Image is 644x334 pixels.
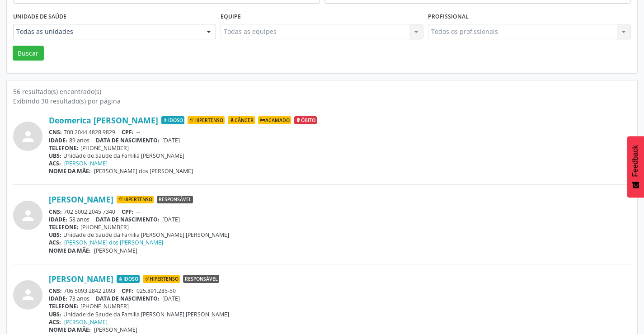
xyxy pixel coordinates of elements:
div: [PHONE_NUMBER] [49,302,631,310]
span: IDADE: [49,295,67,302]
span: [PERSON_NAME] [94,247,137,254]
div: Unidade de Saude da Familia [PERSON_NAME] [PERSON_NAME] [49,231,631,239]
span: TELEFONE: [49,223,79,231]
div: Unidade de Saude da Familia [PERSON_NAME] [PERSON_NAME] [49,310,631,318]
span: UBS: [49,231,61,239]
span: CPF: [122,287,134,295]
i: person [20,207,36,224]
div: [PHONE_NUMBER] [49,223,631,231]
button: Buscar [13,46,44,61]
span: Acamado [258,116,291,124]
label: Unidade de saúde [13,10,66,24]
span: 025.891.285-50 [136,287,176,295]
span: Hipertenso [143,275,180,283]
i: person [20,287,36,303]
span: DATA DE NASCIMENTO: [96,295,160,302]
span: NOME DA MÃE: [49,247,91,254]
div: 700 2044 4828 9829 [49,128,631,136]
div: [PHONE_NUMBER] [49,144,631,152]
span: [DATE] [162,216,180,223]
div: Unidade de Saude da Familia [PERSON_NAME] [49,152,631,160]
span: Feedback [631,145,639,177]
span: UBS: [49,152,61,160]
span: CPF: [122,128,134,136]
span: CPF: [122,208,134,216]
span: DATA DE NASCIMENTO: [96,136,160,144]
span: [PERSON_NAME] dos [PERSON_NAME] [94,167,193,175]
span: CNS: [49,128,62,136]
span: Todas as unidades [16,27,197,36]
button: Feedback - Mostrar pesquisa [627,136,644,198]
div: 56 resultado(s) encontrado(s) [13,87,631,96]
span: TELEFONE: [49,144,79,152]
span: [DATE] [162,295,180,302]
span: [DATE] [162,136,180,144]
span: IDADE: [49,216,67,223]
a: Deomerica [PERSON_NAME] [49,115,158,125]
span: CNS: [49,287,62,295]
a: [PERSON_NAME] [64,318,108,326]
span: Responsável [157,196,193,204]
span: ACS: [49,239,61,246]
span: [PERSON_NAME] [94,326,137,334]
div: 73 anos [49,295,631,302]
span: Câncer [228,116,255,124]
span: TELEFONE: [49,302,79,310]
span: Idoso [161,116,184,124]
a: [PERSON_NAME] [49,194,113,204]
a: [PERSON_NAME] dos [PERSON_NAME] [64,239,163,246]
a: [PERSON_NAME] [64,160,108,167]
label: Profissional [428,10,469,24]
span: NOME DA MÃE: [49,326,91,334]
span: IDADE: [49,136,67,144]
span: CNS: [49,208,62,216]
span: Responsável [183,275,219,283]
div: Exibindo 30 resultado(s) por página [13,96,631,106]
span: -- [136,208,140,216]
label: Equipe [221,10,241,24]
a: [PERSON_NAME] [49,274,113,284]
div: 706 5093 2842 2093 [49,287,631,295]
span: DATA DE NASCIMENTO: [96,216,160,223]
span: Óbito [294,116,317,124]
span: NOME DA MÃE: [49,167,91,175]
div: 89 anos [49,136,631,144]
span: Hipertenso [117,196,154,204]
div: 702 5002 2045 7340 [49,208,631,216]
span: Idoso [117,275,140,283]
span: Hipertenso [188,116,225,124]
span: UBS: [49,310,61,318]
span: ACS: [49,318,61,326]
i: person [20,128,36,145]
div: 58 anos [49,216,631,223]
span: -- [136,128,140,136]
span: ACS: [49,160,61,167]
